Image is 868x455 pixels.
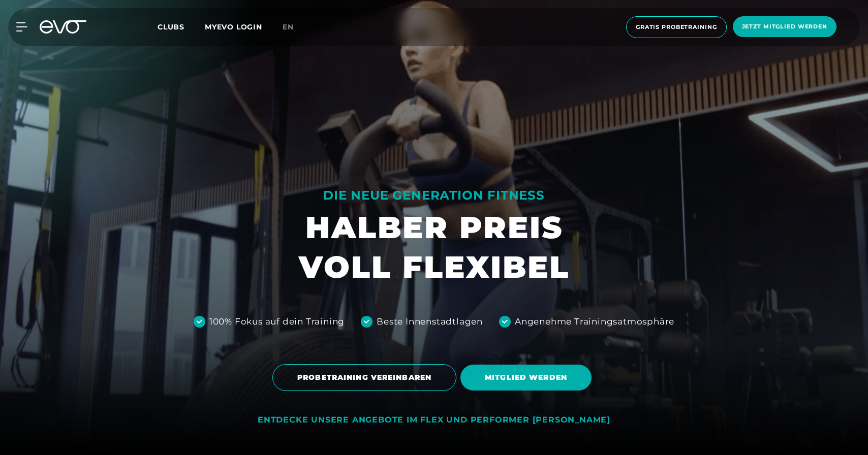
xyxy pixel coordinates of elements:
[485,372,567,383] span: MITGLIED WERDEN
[272,356,460,399] a: PROBETRAINING VEREINBAREN
[209,315,345,329] div: 100% Fokus auf dein Training
[299,187,570,204] div: DIE NEUE GENERATION FITNESS
[158,22,184,31] span: Clubs
[515,315,674,329] div: Angenehme Trainingsatmosphäre
[283,22,294,31] span: en
[299,208,570,287] h1: HALBER PREIS VOLL FLEXIBEL
[297,372,431,383] span: PROBETRAINING VEREINBAREN
[742,22,827,31] span: Jetzt Mitglied werden
[730,16,840,38] a: Jetzt Mitglied werden
[636,23,717,31] span: Gratis Probetraining
[258,415,610,426] div: ENTDECKE UNSERE ANGEBOTE IM FLEX UND PERFORMER [PERSON_NAME]
[158,22,205,31] a: Clubs
[377,315,483,329] div: Beste Innenstadtlagen
[283,21,306,33] a: en
[460,357,596,398] a: MITGLIED WERDEN
[205,22,262,31] a: MYEVO LOGIN
[623,16,730,38] a: Gratis Probetraining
